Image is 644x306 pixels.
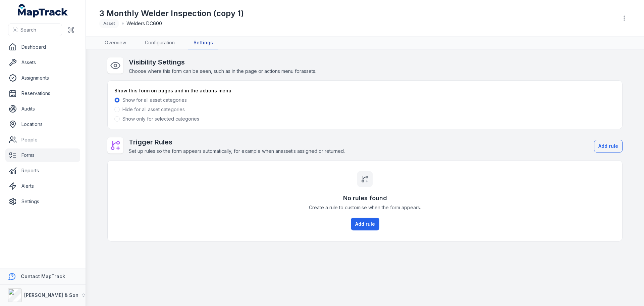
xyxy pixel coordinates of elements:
[99,8,244,19] h1: 3 Monthly Welder Inspection (copy 1)
[126,20,162,27] span: Welders DC600
[5,102,80,116] a: Audits
[122,116,199,122] label: Show only for selected categories
[20,27,36,33] span: Search
[343,193,387,203] h3: No rules found
[122,106,185,113] label: Hide for all asset categories
[99,37,131,49] a: Overview
[188,37,218,49] a: Settings
[5,87,80,100] a: Reservations
[351,218,379,230] button: Add rule
[114,87,231,94] label: Show this form on pages and in the actions menu
[594,140,623,152] button: Add rule
[5,118,80,131] a: Locations
[5,40,80,54] a: Dashboard
[129,57,316,67] h2: Visibility Settings
[129,68,316,74] span: Choose where this form can be seen, such as in the page or actions menu for assets .
[8,24,62,36] button: Search
[5,179,80,193] a: Alerts
[99,19,119,28] div: Asset
[5,133,80,146] a: People
[24,292,78,298] strong: [PERSON_NAME] & Son
[5,71,80,85] a: Assignments
[309,204,421,211] span: Create a rule to customise when the form appears.
[21,273,65,279] strong: Contact MapTrack
[5,148,80,162] a: Forms
[5,164,80,177] a: Reports
[140,37,180,49] a: Configuration
[18,4,68,17] a: MapTrack
[129,137,345,147] h2: Trigger Rules
[5,195,80,208] a: Settings
[5,56,80,69] a: Assets
[122,97,187,103] label: Show for all asset categories
[129,148,345,154] span: Set up rules so the form appears automatically, for example when an asset is assigned or returned.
